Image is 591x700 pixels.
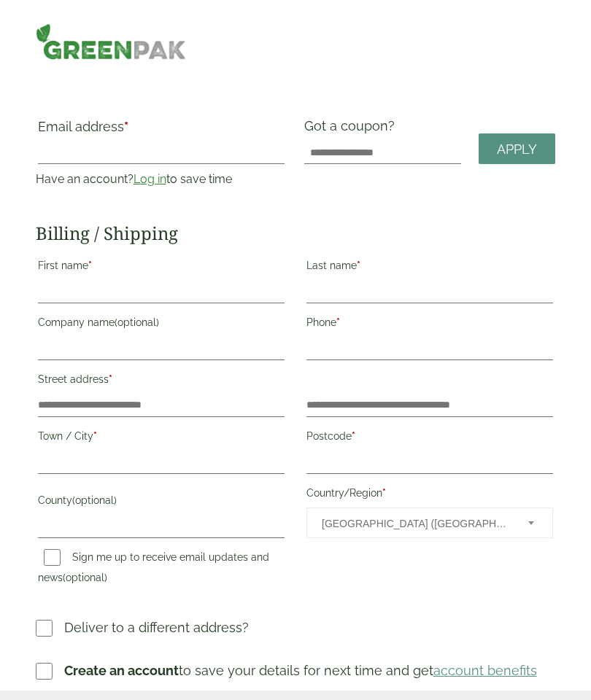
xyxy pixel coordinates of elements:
span: (optional) [63,572,107,583]
p: to save your details for next time and get [64,661,537,680]
label: Sign me up to receive email updates and news [38,551,269,588]
p: Deliver to a different address? [64,618,249,637]
label: Street address [38,369,285,394]
span: (optional) [115,316,159,328]
label: County [38,490,285,515]
abbr: required [382,487,386,499]
a: account benefits [433,663,537,678]
a: Log in [134,172,166,186]
abbr: required [109,373,112,385]
abbr: required [352,430,355,442]
label: Town / City [38,426,285,451]
label: Postcode [306,426,553,451]
label: First name [38,255,285,280]
abbr: required [336,316,340,328]
abbr: required [88,260,92,271]
input: Sign me up to receive email updates and news(optional) [44,549,61,566]
h2: Billing / Shipping [36,223,556,244]
img: GreenPak Supplies [36,23,187,60]
a: Apply [479,133,555,165]
span: Country/Region [306,507,553,538]
label: Got a coupon? [304,118,401,141]
abbr: required [124,119,128,134]
label: Email address [38,120,285,141]
label: Last name [306,255,553,280]
span: Apply [497,141,537,157]
span: United Kingdom (UK) [322,508,509,539]
label: Country/Region [306,483,553,507]
p: Have an account? to save time [36,171,287,188]
strong: Create an account [64,663,179,678]
abbr: required [93,430,97,442]
label: Company name [38,312,285,337]
span: (optional) [72,494,117,506]
label: Phone [306,312,553,337]
abbr: required [357,260,360,271]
